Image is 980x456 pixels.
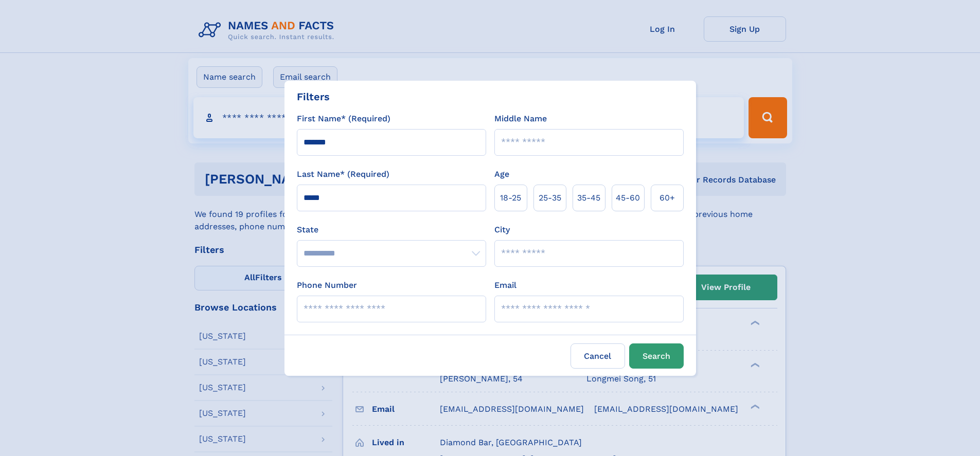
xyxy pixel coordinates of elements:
div: Filters [297,89,330,104]
label: Cancel [571,343,625,369]
label: Last Name* (Required) [297,168,389,180]
button: Search [629,343,684,369]
span: 18‑25 [500,192,521,204]
label: City [494,224,510,236]
label: State [297,224,486,236]
span: 45‑60 [616,192,640,204]
label: Middle Name [494,113,547,125]
label: Phone Number [297,279,357,291]
span: 60+ [660,192,675,204]
span: 25‑35 [539,192,561,204]
label: First Name* (Required) [297,113,390,125]
span: 35‑45 [577,192,600,204]
label: Age [494,168,509,180]
label: Email [494,279,516,291]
